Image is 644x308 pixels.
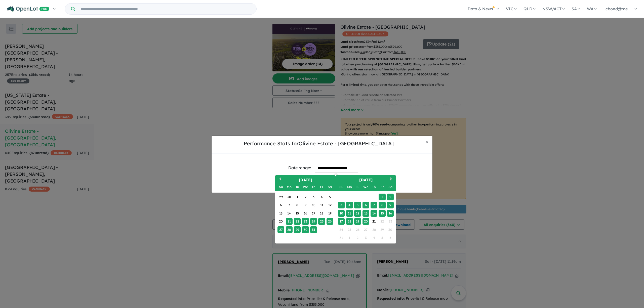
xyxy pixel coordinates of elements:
div: Not available Friday, September 5th, 2025 [379,234,385,241]
div: Choose Sunday, August 10th, 2025 [338,210,345,217]
div: Choose Friday, August 8th, 2025 [379,202,385,208]
img: Openlot PRO Logo White [7,6,49,12]
div: Choose Tuesday, July 15th, 2025 [294,210,301,217]
div: Choose Saturday, July 5th, 2025 [327,194,333,200]
div: Not available Monday, September 1st, 2025 [346,234,353,241]
div: Month July, 2025 [277,193,334,234]
div: Not available Tuesday, August 26th, 2025 [354,226,361,233]
input: Try estate name, suburb, builder or developer [76,4,255,14]
div: Friday [318,184,325,190]
div: Choose Tuesday, August 5th, 2025 [354,202,361,208]
div: Choose Monday, July 21st, 2025 [286,218,293,225]
div: Date range: [288,164,311,171]
div: Wednesday [302,184,309,190]
div: Not available Sunday, August 31st, 2025 [338,234,345,241]
div: Choose Monday, July 14th, 2025 [286,210,293,217]
h2: [DATE] [336,177,396,183]
div: Choose Thursday, August 7th, 2025 [371,202,377,208]
div: Not available Tuesday, September 2nd, 2025 [354,234,361,241]
div: Month August, 2025 [337,193,394,242]
span: × [426,139,428,145]
div: Choose Saturday, August 2nd, 2025 [387,194,394,200]
h5: Performance Stats for Olivine Estate - [GEOGRAPHIC_DATA] [216,140,422,147]
div: Choose Wednesday, July 9th, 2025 [302,202,309,208]
div: Not available Saturday, September 6th, 2025 [387,234,394,241]
div: Not available Thursday, September 4th, 2025 [371,234,377,241]
div: Choose Wednesday, August 6th, 2025 [363,202,369,208]
div: Saturday [327,184,333,190]
div: Choose Saturday, August 16th, 2025 [387,210,394,217]
div: Choose Saturday, August 9th, 2025 [387,202,394,208]
span: cbond@me... [606,6,631,11]
div: Choose Monday, July 7th, 2025 [286,202,293,208]
div: Saturday [387,184,394,190]
div: Choose Thursday, July 31st, 2025 [310,226,317,233]
div: Not available Friday, August 22nd, 2025 [379,218,385,225]
div: Choose Tuesday, August 19th, 2025 [354,218,361,225]
div: Choose Wednesday, July 23rd, 2025 [302,218,309,225]
div: Choose Friday, July 18th, 2025 [318,210,325,217]
div: Choose Sunday, August 17th, 2025 [338,218,345,225]
div: Sunday [277,184,284,190]
div: Choose Monday, August 4th, 2025 [346,202,353,208]
div: Thursday [310,184,317,190]
button: Previous Month [276,176,284,184]
div: Choose Thursday, July 17th, 2025 [310,210,317,217]
div: Choose Saturday, July 26th, 2025 [327,218,333,225]
div: Choose Thursday, July 24th, 2025 [310,218,317,225]
div: Choose Date [275,175,396,244]
div: Choose Tuesday, July 8th, 2025 [294,202,301,208]
div: Sunday [338,184,345,190]
div: Not available Saturday, August 30th, 2025 [387,226,394,233]
div: Choose Wednesday, August 20th, 2025 [363,218,369,225]
div: Choose Tuesday, July 29th, 2025 [294,226,301,233]
div: Choose Saturday, July 19th, 2025 [327,210,333,217]
div: Choose Monday, July 28th, 2025 [286,226,293,233]
div: Choose Friday, August 15th, 2025 [379,210,385,217]
div: Choose Sunday, July 27th, 2025 [277,226,284,233]
div: Not available Saturday, August 23rd, 2025 [387,218,394,225]
div: Choose Monday, August 18th, 2025 [346,218,353,225]
div: Choose Wednesday, August 13th, 2025 [363,210,369,217]
div: Tuesday [294,184,301,190]
div: Choose Monday, June 30th, 2025 [286,194,293,200]
div: Choose Friday, July 11th, 2025 [318,202,325,208]
div: Choose Friday, July 25th, 2025 [318,218,325,225]
div: Not available Wednesday, September 3rd, 2025 [363,234,369,241]
div: Not available Monday, August 25th, 2025 [346,226,353,233]
div: Not available Friday, August 29th, 2025 [379,226,385,233]
div: Choose Sunday, July 20th, 2025 [277,218,284,225]
div: Choose Monday, August 11th, 2025 [346,210,353,217]
div: Choose Sunday, August 3rd, 2025 [338,202,345,208]
div: Not available Sunday, August 24th, 2025 [338,226,345,233]
div: Monday [346,184,353,190]
div: Choose Tuesday, August 12th, 2025 [354,210,361,217]
div: Choose Thursday, August 14th, 2025 [371,210,377,217]
div: Choose Tuesday, July 22nd, 2025 [294,218,301,225]
div: Wednesday [363,184,369,190]
div: Choose Tuesday, July 1st, 2025 [294,194,301,200]
h2: [DATE] [275,177,336,183]
div: Choose Saturday, July 12th, 2025 [327,202,333,208]
div: Choose Thursday, August 21st, 2025 [371,218,377,225]
div: Choose Wednesday, July 16th, 2025 [302,210,309,217]
div: Choose Wednesday, July 30th, 2025 [302,226,309,233]
div: Friday [379,184,385,190]
div: Choose Sunday, July 6th, 2025 [277,202,284,208]
div: Choose Thursday, July 10th, 2025 [310,202,317,208]
div: Not available Wednesday, August 27th, 2025 [363,226,369,233]
div: Not available Thursday, August 28th, 2025 [371,226,377,233]
div: Choose Thursday, July 3rd, 2025 [310,194,317,200]
div: Choose Friday, August 1st, 2025 [379,194,385,200]
div: Choose Sunday, July 13th, 2025 [277,210,284,217]
div: Choose Sunday, June 29th, 2025 [277,194,284,200]
div: Tuesday [354,184,361,190]
div: Monday [286,184,293,190]
div: Choose Friday, July 4th, 2025 [318,194,325,200]
button: Next Month [387,176,395,184]
div: Choose Wednesday, July 2nd, 2025 [302,194,309,200]
div: Thursday [371,184,377,190]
